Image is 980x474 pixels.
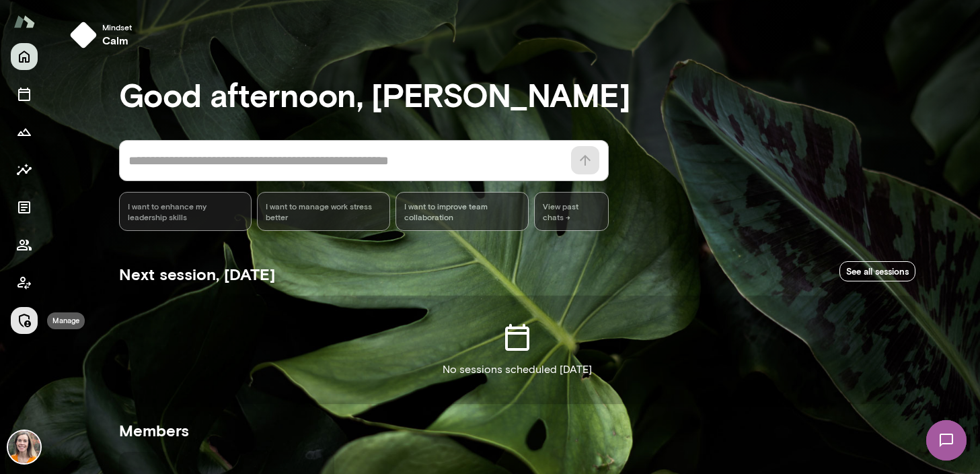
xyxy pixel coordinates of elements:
button: Documents [11,194,38,221]
img: Mento [13,9,35,34]
div: I want to enhance my leadership skills [119,192,252,231]
button: Manage [11,307,38,334]
button: Insights [11,156,38,183]
button: Members [11,232,38,259]
img: mindset [70,22,97,48]
p: No sessions scheduled [DATE] [443,362,592,378]
button: Mindsetcalm [65,16,143,54]
button: Sessions [11,81,38,108]
a: See all sessions [839,261,915,282]
h6: calm [102,32,132,48]
h5: Next session, [DATE] [119,263,275,285]
button: Home [11,43,38,70]
span: View past chats -> [534,192,609,231]
div: I want to manage work stress better [257,192,390,231]
span: I want to improve team collaboration [404,201,520,222]
div: Manage [47,312,85,329]
div: I want to improve team collaboration [395,192,529,231]
span: Mindset [102,22,132,32]
span: I want to enhance my leadership skills [128,201,243,222]
h5: Members [119,419,915,441]
button: Client app [11,269,38,296]
h3: Good afternoon, [PERSON_NAME] [119,75,915,113]
span: I want to manage work stress better [266,201,381,222]
button: Growth Plan [11,118,38,145]
img: Carrie Kelly [8,431,40,463]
